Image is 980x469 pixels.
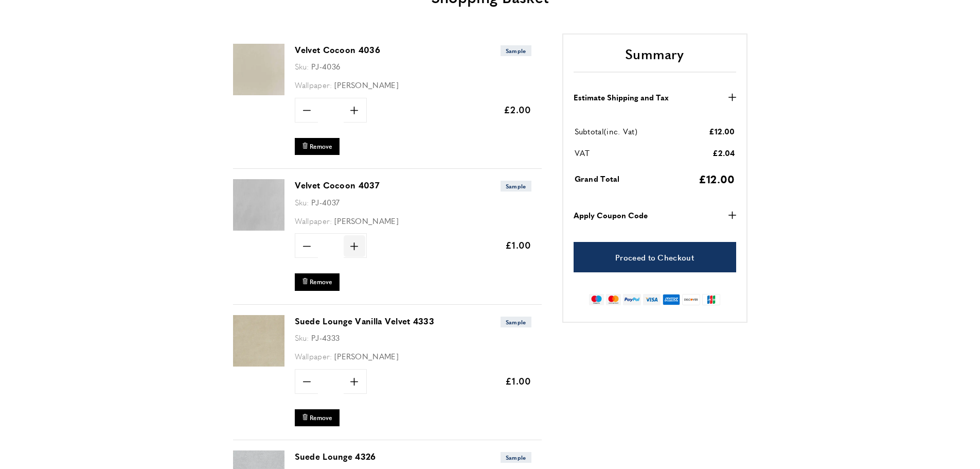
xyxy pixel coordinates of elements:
[295,179,379,191] a: Velvet Cocoon 4037
[574,45,736,73] h2: Summary
[663,294,681,305] img: american-express
[501,181,531,192] span: Sample
[295,44,380,56] a: Velvet Cocoon 4036
[295,79,332,90] span: Wallpaper:
[334,79,399,90] span: [PERSON_NAME]
[295,273,340,290] button: Remove Velvet Cocoon 4037
[310,413,332,422] span: Remove
[604,126,637,136] span: (inc. Vat)
[682,294,700,305] img: discover
[643,294,660,305] img: visa
[334,215,399,226] span: [PERSON_NAME]
[233,44,284,95] img: Velvet Cocoon 4036
[295,351,332,361] span: Wallpaper:
[589,294,604,305] img: maestro
[295,138,340,155] button: Remove Velvet Cocoon 4036
[295,61,309,72] span: Sku:
[311,61,340,72] span: PJ-4036
[501,45,531,56] span: Sample
[310,142,332,151] span: Remove
[505,374,531,387] span: £1.00
[699,171,735,186] span: £12.00
[574,209,736,221] button: Apply Coupon Code
[295,332,309,343] span: Sku:
[712,147,735,158] span: £2.04
[233,88,284,97] a: Velvet Cocoon 4036
[505,238,531,251] span: £1.00
[575,126,604,136] span: Subtotal
[575,173,620,184] span: Grand Total
[709,126,735,136] span: £12.00
[233,179,284,231] img: Velvet Cocoon 4037
[295,215,332,226] span: Wallpaper:
[501,317,531,327] span: Sample
[295,409,340,426] button: Remove Suede Lounge Vanilla Velvet 4333
[575,147,590,158] span: VAT
[233,223,284,232] a: Velvet Cocoon 4037
[574,242,736,272] a: Proceed to Checkout
[310,277,332,286] span: Remove
[334,351,399,361] span: [PERSON_NAME]
[574,91,736,103] button: Estimate Shipping and Tax
[574,209,648,221] strong: Apply Coupon Code
[233,359,284,368] a: Suede Lounge Vanilla Velvet 4333
[233,315,284,367] img: Suede Lounge Vanilla Velvet 4333
[702,294,720,305] img: jcb
[606,294,621,305] img: mastercard
[311,197,340,207] span: PJ-4037
[623,294,641,305] img: paypal
[295,315,435,327] a: Suede Lounge Vanilla Velvet 4333
[574,91,669,103] strong: Estimate Shipping and Tax
[311,332,340,343] span: PJ-4333
[504,103,531,116] span: £2.00
[295,450,376,462] a: Suede Lounge 4326
[295,197,309,207] span: Sku:
[501,452,531,463] span: Sample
